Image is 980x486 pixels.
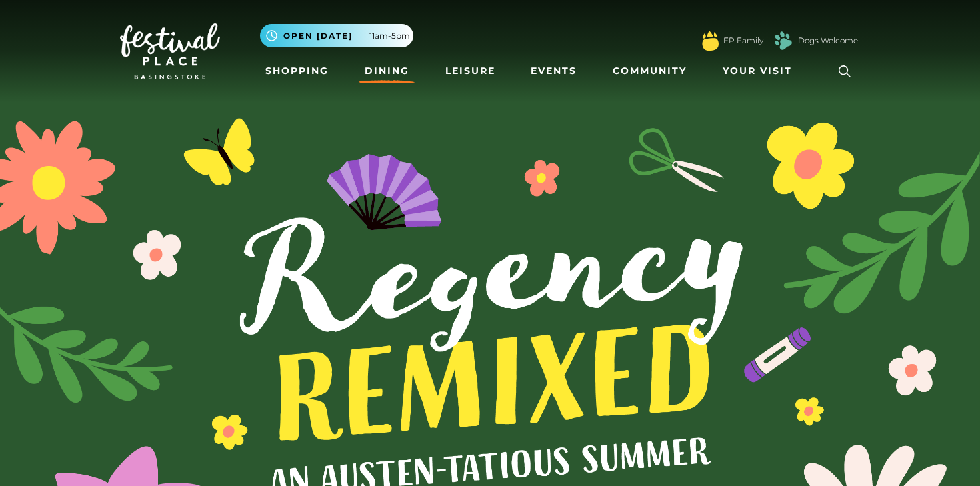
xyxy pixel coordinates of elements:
span: 11am-5pm [369,30,410,42]
a: Leisure [440,59,501,83]
a: Events [525,59,582,83]
a: Your Visit [717,59,804,83]
a: Shopping [260,59,334,83]
span: Your Visit [723,64,792,78]
span: Open [DATE] [283,30,353,42]
a: Community [607,59,692,83]
button: Open [DATE] 11am-5pm [260,24,413,47]
a: Dogs Welcome! [798,35,860,47]
a: Dining [359,59,415,83]
a: FP Family [723,35,763,47]
img: Festival Place Logo [120,23,220,79]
